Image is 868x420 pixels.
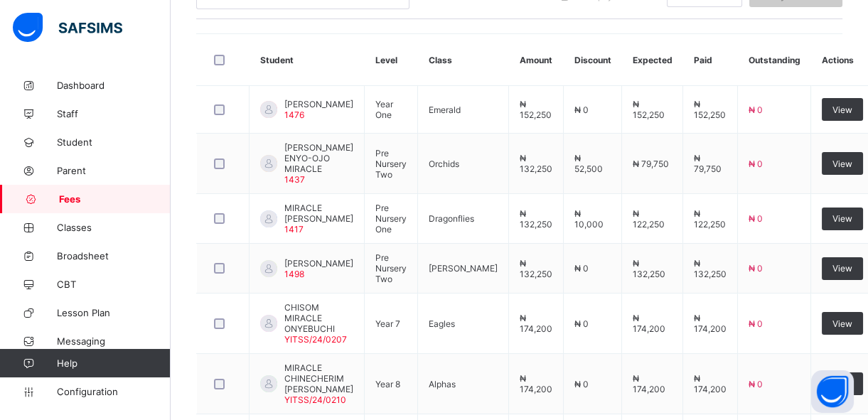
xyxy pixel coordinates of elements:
span: ₦ 0 [749,318,763,329]
span: ₦ 122,250 [633,208,665,230]
th: Discount [564,34,622,86]
span: Pre Nursery One [375,203,407,235]
span: [PERSON_NAME] [429,263,498,274]
span: Parent [57,165,171,176]
span: [PERSON_NAME] ENYO-OJO MIRACLE [284,142,353,174]
span: ₦ 132,250 [694,258,727,279]
span: [PERSON_NAME] [284,99,353,109]
span: Dashboard [57,80,171,91]
span: ₦ 0 [574,379,589,389]
th: Amount [509,34,564,86]
span: ₦ 174,200 [520,373,552,394]
span: View [832,158,852,169]
th: Class [418,34,509,86]
th: Expected [622,34,683,86]
span: 1437 [284,174,305,185]
span: View [832,213,852,224]
span: Year 8 [375,379,400,389]
span: ₦ 132,250 [520,208,552,230]
span: Lesson Plan [57,307,171,318]
th: Student [250,34,365,86]
span: ₦ 0 [749,158,763,169]
span: ₦ 174,200 [633,313,665,334]
span: Student [57,136,171,148]
span: MIRACLE CHINECHERIM [PERSON_NAME] [284,362,353,394]
th: Outstanding [738,34,811,86]
span: [PERSON_NAME] [284,258,353,269]
span: YITSS/24/0210 [284,394,346,405]
span: View [832,318,852,329]
span: ₦ 152,250 [694,99,726,120]
span: Year One [375,99,393,120]
span: MIRACLE [PERSON_NAME] [284,203,353,224]
th: Paid [683,34,738,86]
span: Configuration [57,386,170,397]
span: ₦ 0 [574,318,589,329]
span: 1498 [284,269,304,279]
span: ₦ 132,250 [520,258,552,279]
span: Fees [59,193,171,205]
span: ₦ 0 [749,104,763,115]
span: ₦ 0 [749,213,763,224]
span: Help [57,357,170,369]
span: Pre Nursery Two [375,252,407,284]
span: Year 7 [375,318,400,329]
span: Alphas [429,379,456,389]
span: ₦ 132,250 [520,153,552,174]
span: Emerald [429,104,461,115]
span: ₦ 174,200 [694,373,727,394]
span: ₦ 10,000 [574,208,604,230]
span: ₦ 174,200 [694,313,727,334]
span: ₦ 132,250 [633,258,665,279]
span: ₦ 0 [749,263,763,274]
span: ₦ 79,750 [633,158,669,169]
span: ₦ 0 [574,104,589,115]
button: Open asap [811,370,854,413]
span: Eagles [429,318,455,329]
span: Classes [57,222,171,233]
span: Broadsheet [57,250,171,262]
span: ₦ 79,750 [694,153,722,174]
span: YITSS/24/0207 [284,334,347,345]
span: Staff [57,108,171,119]
span: ₦ 52,500 [574,153,603,174]
span: Messaging [57,335,171,347]
span: CBT [57,279,171,290]
span: 1476 [284,109,304,120]
span: CHISOM MIRACLE ONYEBUCHI [284,302,353,334]
img: safsims [13,13,122,43]
span: ₦ 122,250 [694,208,726,230]
span: Dragonflies [429,213,474,224]
span: ₦ 0 [749,379,763,389]
span: View [832,104,852,115]
span: ₦ 152,250 [633,99,665,120]
span: ₦ 152,250 [520,99,552,120]
span: ₦ 0 [574,263,589,274]
span: ₦ 174,200 [520,313,552,334]
span: 1417 [284,224,304,235]
span: ₦ 174,200 [633,373,665,394]
span: Pre Nursery Two [375,148,407,180]
th: Level [365,34,418,86]
span: Orchids [429,158,459,169]
span: View [832,263,852,274]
